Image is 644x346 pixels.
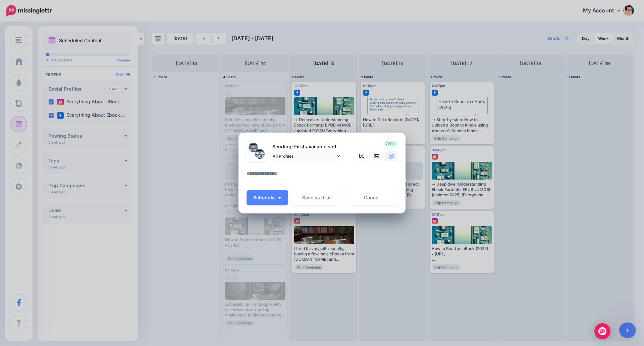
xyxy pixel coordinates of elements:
[269,143,343,151] p: Sending: First available slot
[383,141,397,147] span: 2200
[247,190,288,205] button: Schedule
[253,195,275,200] span: Schedule
[255,149,265,159] img: 268312535_1055146141948924_4985260426811587648_n-bsa143025.jpg
[269,151,343,161] a: All Profiles
[249,143,258,152] img: 53509735_649379052166001_7656924784566992896_n-bsa109777.jpg
[291,190,343,205] button: Save as draft
[278,197,281,199] img: arrow-down-white.png
[346,190,397,205] a: Cancel
[594,323,610,339] div: Open Intercom Messenger
[273,153,335,160] span: All Profiles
